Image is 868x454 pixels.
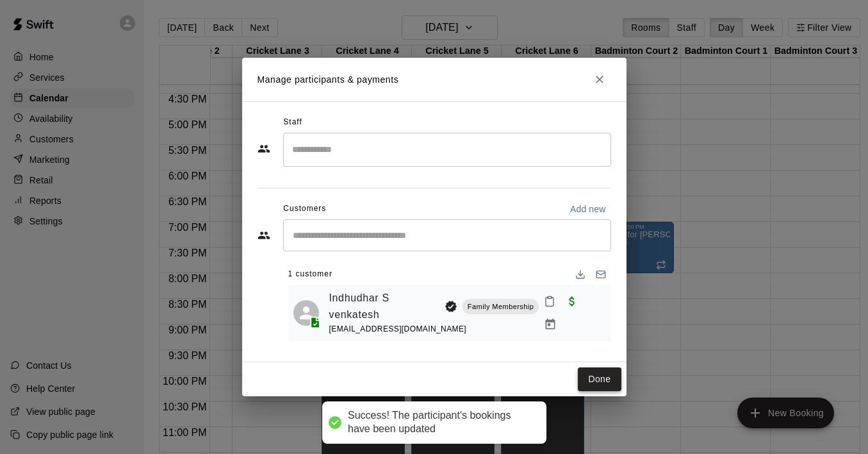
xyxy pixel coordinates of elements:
div: Search staff [283,133,611,167]
div: Start typing to search customers... [283,219,611,251]
button: Add new [565,199,611,219]
div: Success! The participant's bookings have been updated [348,409,534,436]
button: Manage bookings & payment [539,313,562,336]
button: Download list [570,264,591,285]
button: Email participants [591,264,611,285]
span: [EMAIL_ADDRESS][DOMAIN_NAME] [329,324,467,333]
div: Indhudhar S venkatesh [293,300,319,326]
span: Customers [283,199,326,219]
p: Manage participants & payments [258,73,399,87]
span: 1 customer [288,264,332,285]
button: Close [588,68,611,91]
svg: Staff [258,142,270,155]
svg: Customers [258,229,270,242]
span: Staff [283,112,302,133]
p: Add new [570,203,606,215]
a: Indhudhar S venkatesh [329,290,439,323]
button: Done [578,367,621,391]
p: Family Membership [468,301,534,312]
svg: Booking Owner [445,300,457,313]
span: Waived payment [561,295,584,306]
button: Mark attendance [539,290,561,312]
